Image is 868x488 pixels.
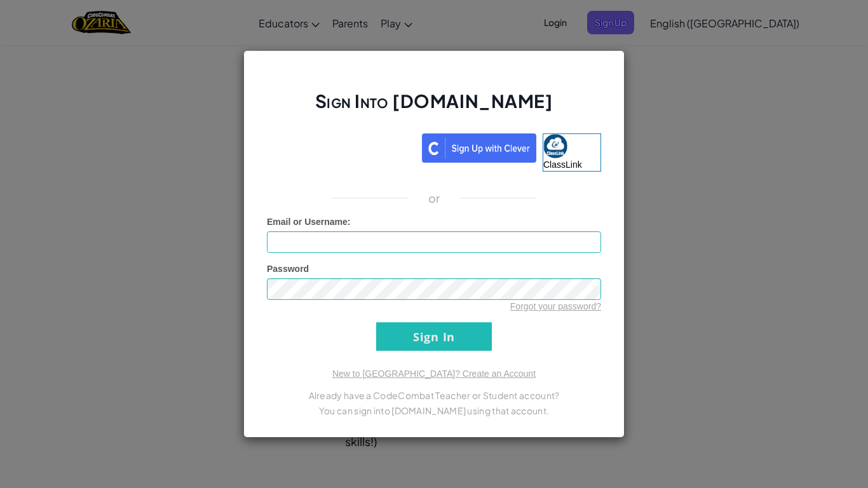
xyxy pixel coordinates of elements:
span: ClassLink [543,159,582,170]
span: Email or Username [267,217,348,227]
input: Sign In [376,322,492,351]
span: Password [267,264,309,274]
img: clever_sso_button@2x.png [422,133,536,163]
img: classlink-logo-small.png [543,134,567,158]
p: Already have a CodeCombat Teacher or Student account? [267,388,601,403]
iframe: Sign in with Google Button [261,132,422,160]
h2: Sign Into [DOMAIN_NAME] [267,89,601,126]
a: New to [GEOGRAPHIC_DATA]? Create an Account [332,369,536,379]
p: You can sign into [DOMAIN_NAME] using that account. [267,403,601,418]
p: or [428,191,440,206]
label: : [267,215,351,228]
a: Forgot your password? [510,301,601,311]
